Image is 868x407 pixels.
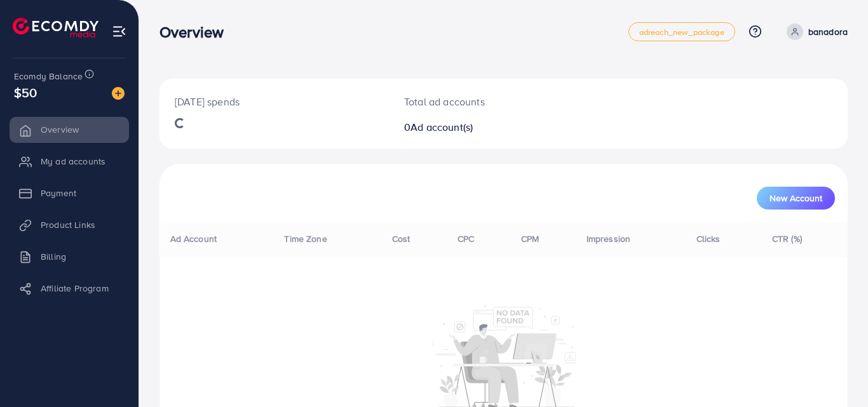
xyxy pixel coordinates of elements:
[159,23,234,41] h3: Overview
[808,24,848,39] p: banadora
[112,24,126,39] img: menu
[628,22,735,41] a: adreach_new_package
[757,187,835,210] button: New Account
[14,70,83,83] span: Ecomdy Balance
[13,18,98,37] img: logo
[782,23,848,40] a: banadora
[112,87,125,100] img: image
[770,194,822,203] span: New Account
[410,120,473,134] span: Ad account(s)
[14,83,37,102] span: $50
[175,94,374,109] p: [DATE] spends
[404,121,546,133] h2: 0
[404,94,546,109] p: Total ad accounts
[639,28,724,36] span: adreach_new_package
